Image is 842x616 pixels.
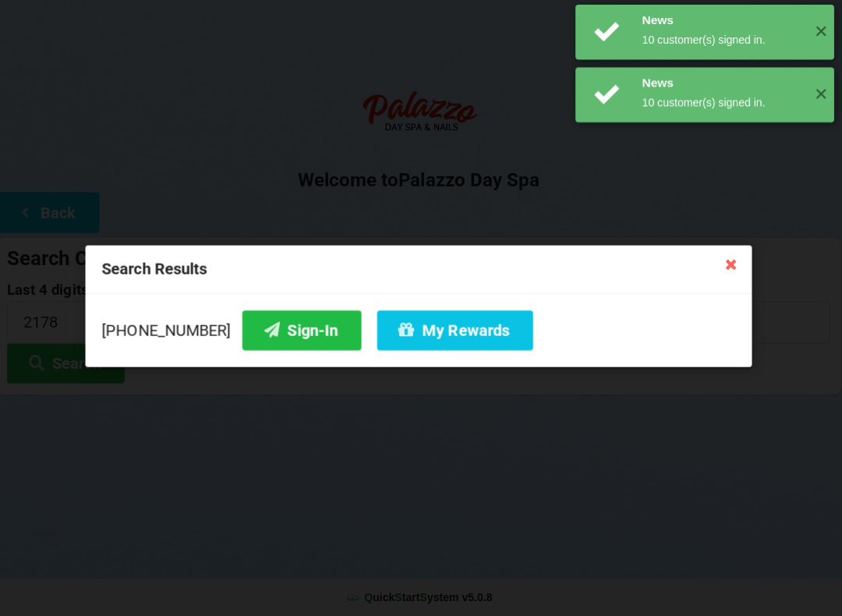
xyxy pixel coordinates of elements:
[246,312,364,352] button: Sign-In
[643,97,803,113] div: 10 customer(s) signed in.
[90,247,752,296] div: Search Results
[380,312,535,352] button: My Rewards
[643,78,803,94] div: News
[106,312,736,352] div: [PHONE_NUMBER]
[643,35,803,51] div: 10 customer(s) signed in.
[643,16,803,31] div: News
